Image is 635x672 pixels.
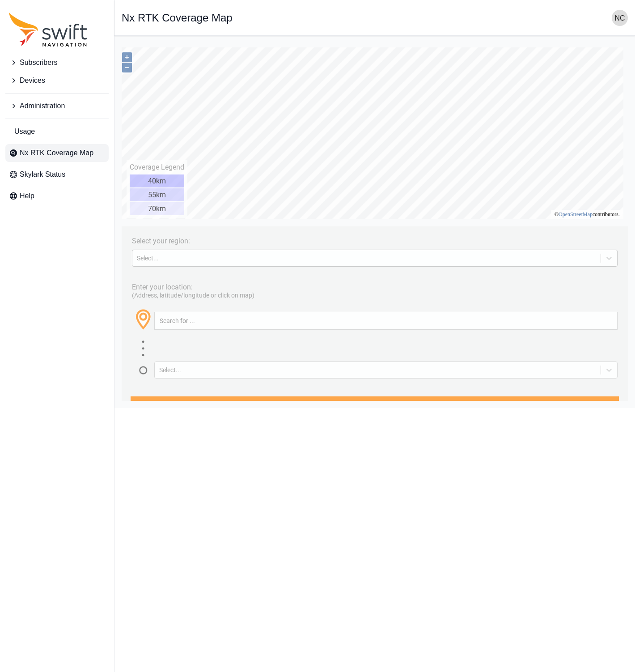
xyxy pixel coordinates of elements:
[5,72,109,89] button: Devices
[5,123,109,140] a: Usage
[122,43,628,401] iframe: RTK Map
[122,13,233,23] h1: Nx RTK Coverage Map
[20,191,34,201] span: Help
[8,159,63,172] div: 70km
[8,145,63,158] div: 55km
[612,10,628,26] img: user photo
[5,54,109,72] button: Subscribers
[20,148,93,158] span: Nx RTK Coverage Map
[14,126,35,137] span: Usage
[433,168,498,174] li: © contributors.
[5,166,109,183] a: Skylark Status
[437,168,471,174] a: OpenStreetMap
[8,132,63,145] div: 40km
[20,57,57,68] span: Subscribers
[20,101,65,111] span: Administration
[5,97,109,115] button: Administration
[5,144,109,162] a: Nx RTK Coverage Map
[20,169,65,180] span: Skylark Status
[20,75,45,86] span: Devices
[5,187,109,205] a: Help
[8,120,63,128] div: Coverage Legend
